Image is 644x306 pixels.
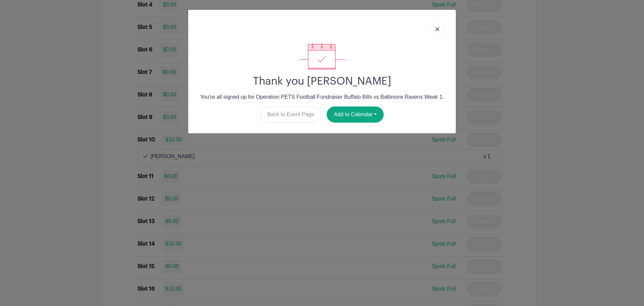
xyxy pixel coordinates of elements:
a: Back to Event Page [260,106,322,123]
img: signup_complete-c468d5dda3e2740ee63a24cb0ba0d3ce5d8a4ecd24259e683200fb1569d990c8.svg [299,43,345,70]
button: Add to Calendar [327,106,384,123]
h2: Thank you [PERSON_NAME] [194,75,450,88]
p: You're all signed up for Operation PETS Football Fundraiser Buffalo Bills vs Baltimore Ravens Wee... [194,93,450,101]
img: close_button-5f87c8562297e5c2d7936805f587ecaba9071eb48480494691a3f1689db116b3.svg [435,27,439,31]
